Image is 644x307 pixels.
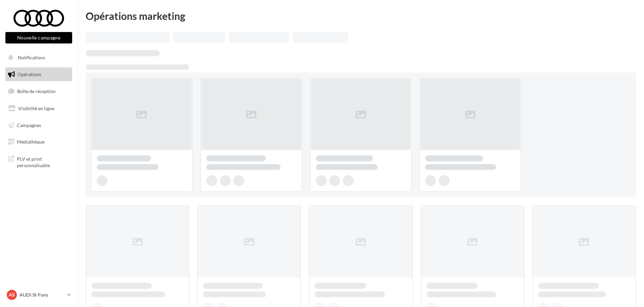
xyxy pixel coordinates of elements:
[9,291,15,298] span: AS
[18,55,45,60] span: Notifications
[4,84,74,98] a: Boîte de réception
[86,11,636,21] div: Opérations marketing
[4,152,74,172] a: PLV et print personnalisable
[17,154,69,169] span: PLV et print personnalisable
[4,51,71,65] button: Notifications
[17,122,41,128] span: Campagnes
[4,118,74,132] a: Campagnes
[17,88,56,94] span: Boîte de réception
[4,101,74,116] a: Visibilité en ligne
[18,105,54,111] span: Visibilité en ligne
[17,139,45,145] span: Médiathèque
[18,71,41,77] span: Opérations
[5,288,72,301] a: AS AUDI St-Fons
[5,32,72,43] button: Nouvelle campagne
[20,291,64,298] p: AUDI St-Fons
[4,67,74,82] a: Opérations
[4,135,74,149] a: Médiathèque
